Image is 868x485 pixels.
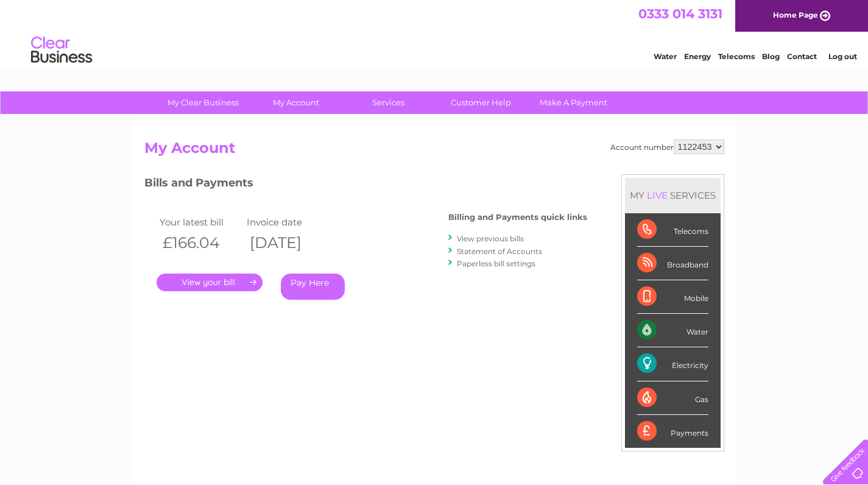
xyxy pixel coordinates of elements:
a: Blog [762,52,780,61]
div: Gas [637,381,708,415]
div: Mobile [637,280,708,314]
div: Water [637,314,708,347]
a: Telecoms [718,52,755,61]
a: Water [654,52,677,61]
td: Invoice date [244,214,331,230]
div: Clear Business is a trading name of Verastar Limited (registered in [GEOGRAPHIC_DATA] No. 3667643... [147,7,722,59]
a: Customer Help [431,91,531,114]
th: £166.04 [157,230,244,255]
div: Payments [637,415,708,448]
a: Make A Payment [523,91,624,114]
img: logo.png [30,32,93,69]
a: . [157,274,263,291]
div: LIVE [644,189,670,201]
div: Account number [610,140,724,154]
div: Telecoms [637,213,708,247]
a: Statement of Accounts [457,247,542,256]
h4: Billing and Payments quick links [448,213,587,222]
a: My Account [245,91,346,114]
a: My Clear Business [153,91,253,114]
h2: My Account [144,140,724,163]
a: Services [338,91,439,114]
td: Your latest bill [157,214,244,230]
th: [DATE] [244,230,331,255]
a: Energy [684,52,711,61]
a: Log out [828,52,857,61]
div: MY SERVICES [625,178,721,213]
div: Broadband [637,247,708,280]
a: Contact [787,52,817,61]
a: View previous bills [457,234,524,243]
a: Pay Here [281,274,345,300]
h3: Bills and Payments [144,174,587,196]
a: Paperless bill settings [457,259,535,268]
div: Electricity [637,347,708,381]
a: 0333 014 3131 [638,6,722,21]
